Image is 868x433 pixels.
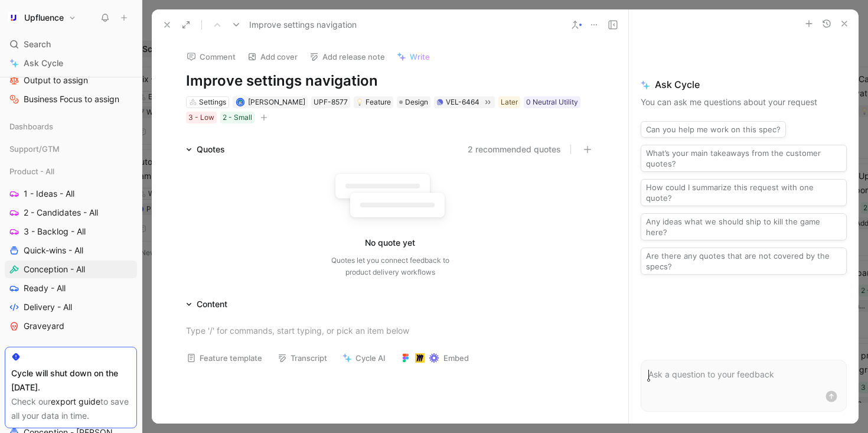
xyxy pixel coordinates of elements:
div: Quotes [181,142,230,157]
span: Graveyard [24,320,64,332]
div: Content [181,297,232,311]
div: Product - All1 - Ideas - All2 - Candidates - All3 - Backlog - AllQuick-wins - AllConception - All... [5,162,137,335]
div: 3 - Low [188,112,214,123]
a: 3 - Backlog - All [5,223,137,240]
div: Dashboards [5,118,137,135]
a: Ready - All [5,279,137,297]
a: export guide [51,396,100,406]
div: Dashboards [5,118,137,139]
div: ⛵️[PERSON_NAME] [5,344,137,362]
span: 1 - Ideas - All [24,188,74,200]
span: Dashboards [9,121,53,132]
span: Product - All [9,165,54,177]
span: 2 - Candidates - All [24,207,98,219]
img: avatar [237,99,244,105]
div: Settings [199,96,226,108]
span: Output to assign [24,74,88,86]
button: Any ideas what we should ship to kill the game here? [641,213,847,240]
img: Upfluence [8,12,19,24]
h1: Upfluence [24,12,64,23]
div: Search [5,35,137,53]
a: Graveyard [5,317,137,335]
div: Quotes let you connect feedback to product delivery workflows [331,255,449,278]
a: Business Focus to assign [5,90,137,108]
button: Are there any quotes that are not covered by the specs? [641,248,847,275]
a: Delivery - All [5,298,137,316]
span: Quick-wins - All [24,245,83,256]
div: Content [197,297,227,311]
button: Add release note [304,48,390,65]
span: Ask Cycle [24,56,63,70]
button: 2 recommended quotes [468,142,561,157]
a: 1 - Ideas - All [5,185,137,203]
button: Comment [181,48,241,65]
a: Output to assign [5,71,137,89]
span: Ask Cycle [641,77,847,92]
a: Conception - All [5,261,137,278]
div: Support/GTM [5,140,137,161]
button: Cycle AI [337,350,391,366]
div: Product - All [5,162,137,180]
div: Design [397,96,430,108]
div: 0 Neutral Utility [526,96,578,108]
div: Support/GTM [5,140,137,158]
a: Ask Cycle [5,54,137,72]
button: What’s your main takeaways from the customer quotes? [641,145,847,172]
button: Embed [396,350,474,366]
span: Business Focus to assign [24,93,119,105]
button: Write [391,48,435,65]
button: UpfluenceUpfluence [5,9,79,26]
h1: Improve settings navigation [186,71,595,90]
button: How could I summarize this request with one quote? [641,179,847,206]
button: Transcript [272,350,332,366]
img: 💡 [356,99,363,106]
div: Cycle will shut down on the [DATE]. [11,366,130,395]
div: Quotes [197,142,225,157]
span: 3 - Backlog - All [24,226,86,237]
div: Feature [356,96,391,108]
span: Support/GTM [9,143,60,155]
div: No quote yet [365,236,415,250]
span: [PERSON_NAME] [248,97,305,106]
button: Feature template [181,350,267,366]
button: Can you help me work on this spec? [641,121,786,138]
div: VEL-6464 [446,96,479,108]
span: Ready - All [24,282,66,294]
button: Add cover [242,48,303,65]
div: Later [501,96,518,108]
div: Check our to save all your data in time. [11,395,130,423]
div: 2 - Small [223,112,252,123]
a: 2 - Candidates - All [5,204,137,222]
span: Design [405,96,428,108]
span: Delivery - All [24,301,72,313]
span: Improve settings navigation [249,18,357,32]
div: 💡Feature [354,96,393,108]
div: UPF-8577 [314,96,348,108]
span: Conception - All [24,263,85,275]
span: Write [410,51,430,62]
a: Quick-wins - All [5,242,137,259]
span: Search [24,37,51,51]
p: You can ask me questions about your request [641,95,847,109]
